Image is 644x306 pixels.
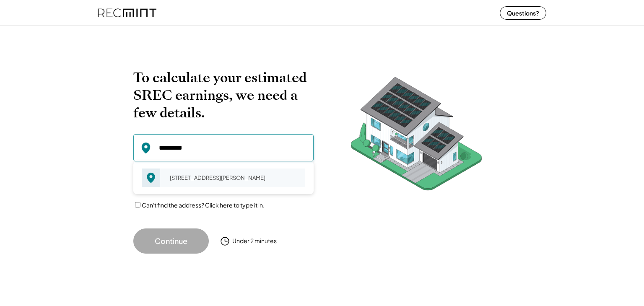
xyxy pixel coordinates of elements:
button: Continue [133,228,209,254]
label: Can't find the address? Click here to type it in. [142,201,265,209]
div: [STREET_ADDRESS][PERSON_NAME] [164,172,305,184]
img: RecMintArtboard%207.png [335,69,498,203]
button: Questions? [500,6,546,20]
img: recmint-logotype%403x%20%281%29.jpeg [98,2,156,24]
div: Under 2 minutes [232,237,277,245]
h2: To calculate your estimated SREC earnings, we need a few details. [133,69,314,122]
